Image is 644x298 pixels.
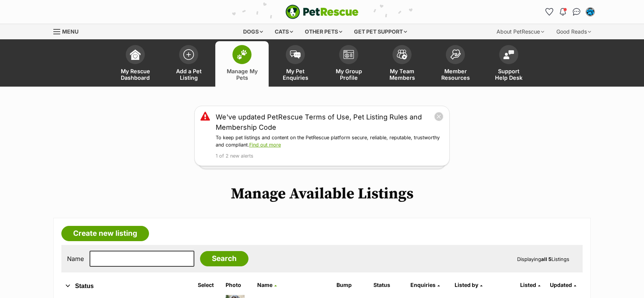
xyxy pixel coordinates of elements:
img: help-desk-icon-fdf02630f3aa405de69fd3d07c3f3aa587a6932b1a1747fa1d2bba05be0121f9.svg [503,50,514,59]
span: translation missing: en.admin.listings.index.attributes.enquiries [410,282,436,288]
img: Lisa Green profile pic [586,8,594,16]
span: Name [257,282,272,288]
th: Select [195,279,222,291]
span: Updated [550,282,572,288]
a: Favourites [543,6,555,18]
span: Support Help Desk [492,68,526,81]
a: My Rescue Dashboard [109,41,162,87]
img: group-profile-icon-3fa3cf56718a62981997c0bc7e787c4b2cf8bcc04b72c1350f741eb67cf2f40e.svg [343,50,354,59]
img: member-resources-icon-8e73f808a243e03378d46382f2149f9095a855e16c252ad45f914b54edf8863c.svg [450,49,461,60]
a: Member Resources [429,41,482,87]
button: close [434,112,444,121]
span: My Team Members [385,68,419,81]
a: Manage My Pets [215,41,269,87]
input: Search [200,251,248,266]
a: Enquiries [410,282,440,288]
span: Listed by [455,282,478,288]
button: Status [61,281,186,291]
strong: all 5 [541,256,551,262]
p: 1 of 2 new alerts [216,153,444,160]
a: PetRescue [285,5,359,19]
label: Name [67,255,84,262]
img: team-members-icon-5396bd8760b3fe7c0b43da4ab00e1e3bb1a5d9ba89233759b79545d2d3fc5d0d.svg [397,50,407,60]
th: Bump [333,279,370,291]
span: Displaying Listings [517,256,569,262]
a: My Team Members [375,41,429,87]
img: chat-41dd97257d64d25036548639549fe6c8038ab92f7586957e7f3b1b290dea8141.svg [573,8,581,16]
img: pet-enquiries-icon-7e3ad2cf08bfb03b45e93fb7055b45f3efa6380592205ae92323e6603595dc1f.svg [290,50,301,59]
span: My Pet Enquiries [278,68,312,81]
div: Good Reads [551,24,596,39]
span: Listed [520,282,536,288]
div: Cats [269,24,298,39]
div: About PetRescue [491,24,549,39]
button: Notifications [557,6,569,18]
div: Other pets [300,24,348,39]
div: Get pet support [349,24,412,39]
button: My account [584,6,596,18]
span: My Rescue Dashboard [118,68,152,81]
a: My Pet Enquiries [269,41,322,87]
div: Dogs [238,24,268,39]
a: Create new listing [61,226,149,241]
img: add-pet-listing-icon-0afa8454b4691262ce3f59096e99ab1cd57d4a30225e0717b998d2c9b9846f56.svg [183,49,194,60]
a: Listed by [455,282,482,288]
img: logo-e224e6f780fb5917bec1dbf3a21bbac754714ae5b6737aabdf751b685950b380.svg [285,5,359,19]
span: My Group Profile [332,68,366,81]
a: Listed [520,282,540,288]
th: Photo [223,279,253,291]
img: notifications-46538b983faf8c2785f20acdc204bb7945ddae34d4c08c2a6579f10ce5e182be.svg [560,8,566,16]
span: Manage My Pets [225,68,259,81]
img: dashboard-icon-eb2f2d2d3e046f16d808141f083e7271f6b2e854fb5c12c21221c1fb7104beca.svg [130,49,141,60]
span: Member Resources [438,68,473,81]
a: Support Help Desk [482,41,535,87]
a: Name [257,282,277,288]
a: Conversations [570,6,583,18]
img: manage-my-pets-icon-02211641906a0b7f246fdf0571729dbe1e7629f14944591b6c1af311fb30b64b.svg [237,50,247,60]
p: To keep pet listings and content on the PetRescue platform secure, reliable, reputable, trustwort... [216,134,444,149]
a: Find out more [249,142,281,148]
span: Add a Pet Listing [171,68,206,81]
a: Updated [550,282,576,288]
a: We've updated PetRescue Terms of Use, Pet Listing Rules and Membership Code [216,112,434,132]
a: My Group Profile [322,41,375,87]
span: Menu [62,28,78,35]
th: Status [370,279,407,291]
ul: Account quick links [543,6,596,18]
a: Add a Pet Listing [162,41,215,87]
a: Menu [53,24,84,38]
